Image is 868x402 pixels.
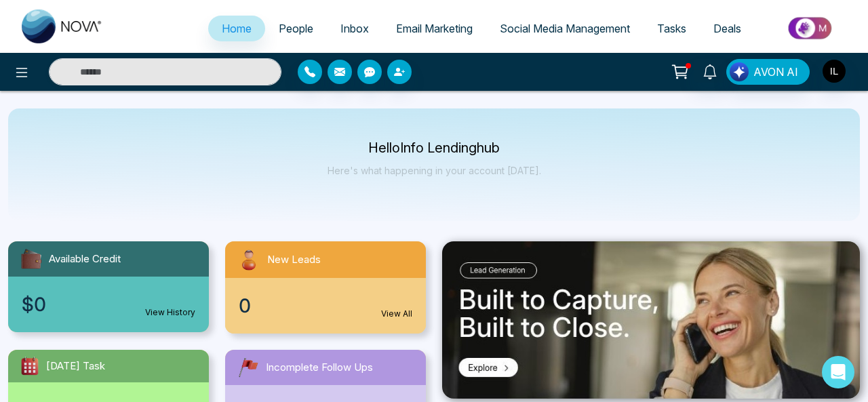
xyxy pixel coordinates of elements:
[823,60,846,83] img: User Avatar
[700,16,755,41] a: Deals
[657,22,686,35] span: Tasks
[208,16,265,41] a: Home
[266,360,373,376] span: Incomplete Follow Ups
[327,16,382,41] a: Inbox
[145,306,195,319] a: View History
[328,142,541,154] p: Hello Info Lendinghub
[236,355,260,380] img: followUps.svg
[217,241,434,334] a: New Leads0View All
[328,165,541,176] p: Here's what happening in your account [DATE].
[236,247,262,273] img: newLeads.svg
[822,356,854,388] div: Open Intercom Messenger
[442,241,860,399] img: .
[265,16,327,41] a: People
[19,247,43,271] img: availableCredit.svg
[730,62,749,81] img: Lead Flow
[340,22,369,35] span: Inbox
[381,308,412,320] a: View All
[500,22,630,35] span: Social Media Management
[19,355,41,377] img: todayTask.svg
[726,59,810,85] button: AVON AI
[267,252,321,268] span: New Leads
[762,13,860,43] img: Market-place.gif
[46,359,105,374] span: [DATE] Task
[49,252,121,267] span: Available Credit
[239,292,251,320] span: 0
[279,22,313,35] span: People
[382,16,486,41] a: Email Marketing
[22,9,103,43] img: Nova CRM Logo
[486,16,644,41] a: Social Media Management
[222,22,252,35] span: Home
[22,290,46,319] span: $0
[644,16,700,41] a: Tasks
[713,22,741,35] span: Deals
[753,64,798,80] span: AVON AI
[396,22,473,35] span: Email Marketing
